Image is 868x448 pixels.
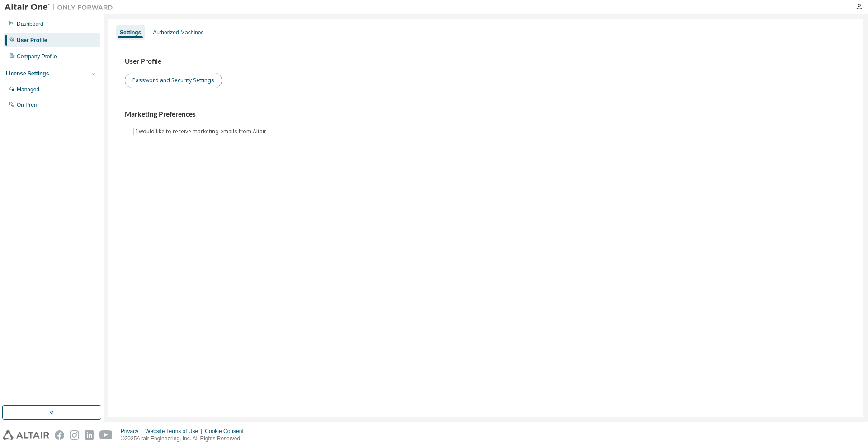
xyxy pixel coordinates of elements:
div: Managed [17,86,39,93]
img: Altair One [5,3,118,12]
div: User Profile [17,37,47,44]
div: Website Terms of Use [145,428,205,435]
img: linkedin.svg [85,430,94,440]
div: On Prem [17,101,38,108]
div: Company Profile [17,53,57,60]
img: facebook.svg [55,430,64,440]
button: Password and Security Settings [125,73,222,88]
p: © 2025 Altair Engineering, Inc. All Rights Reserved. [121,435,249,443]
div: Authorized Machines [153,29,203,36]
div: License Settings [6,70,49,77]
img: altair_logo.svg [3,430,49,440]
label: I would like to receive marketing emails from Altair [136,126,268,137]
h3: User Profile [125,57,847,66]
div: Privacy [121,428,145,435]
img: instagram.svg [70,430,79,440]
div: Cookie Consent [205,428,249,435]
img: youtube.svg [99,430,113,440]
div: Settings [120,29,141,36]
div: Dashboard [17,20,43,28]
h3: Marketing Preferences [125,110,847,119]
